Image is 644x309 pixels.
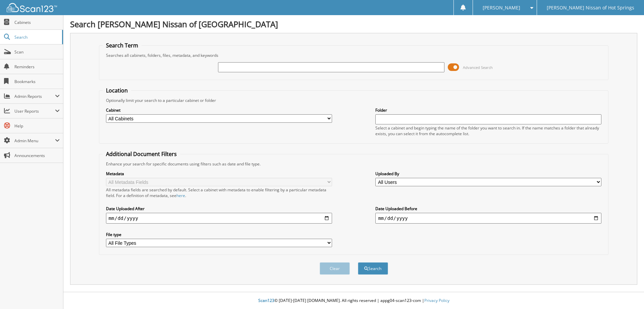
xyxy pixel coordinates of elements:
span: User Reports [14,108,55,114]
span: Admin Menu [14,138,55,144]
legend: Search Term [103,42,142,49]
h1: Search [PERSON_NAME] Nissan of [GEOGRAPHIC_DATA] [70,18,637,30]
label: Cabinet [106,107,332,113]
input: end [375,213,601,224]
label: Metadata [106,171,332,177]
iframe: Chat Widget [610,277,644,309]
span: Scan [14,49,60,55]
span: Search [14,34,59,40]
div: Searches all cabinets, folders, files, metadata, and keywords [103,52,605,58]
button: Search [358,262,388,275]
img: scan123-logo-white.svg [7,3,57,12]
span: Admin Reports [14,93,55,99]
div: Optionally limit your search to a particular cabinet or folder [103,98,605,103]
a: here [176,193,185,198]
span: Bookmarks [14,79,60,84]
div: All metadata fields are searched by default. Select a cabinet with metadata to enable filtering b... [106,187,332,198]
div: Select a cabinet and begin typing the name of the folder you want to search in. If the name match... [375,125,601,137]
label: Date Uploaded Before [375,206,601,211]
span: [PERSON_NAME] [483,6,520,10]
label: Folder [375,107,601,113]
span: Advanced Search [463,65,493,70]
label: Uploaded By [375,171,601,177]
input: start [106,213,332,224]
span: Reminders [14,64,60,70]
label: File type [106,232,332,237]
legend: Additional Document Filters [103,150,180,158]
div: © [DATE]-[DATE] [DOMAIN_NAME]. All rights reserved | appg04-scan123-com | [63,293,644,309]
div: Enhance your search for specific documents using filters such as date and file type. [103,161,605,167]
span: Help [14,123,60,129]
legend: Location [103,87,131,94]
span: Announcements [14,153,60,158]
label: Date Uploaded After [106,206,332,211]
button: Clear [320,262,350,275]
span: [PERSON_NAME] Nissan of Hot Springs [547,6,634,10]
span: Scan123 [258,298,274,303]
a: Privacy Policy [424,298,449,303]
span: Cabinets [14,20,60,25]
